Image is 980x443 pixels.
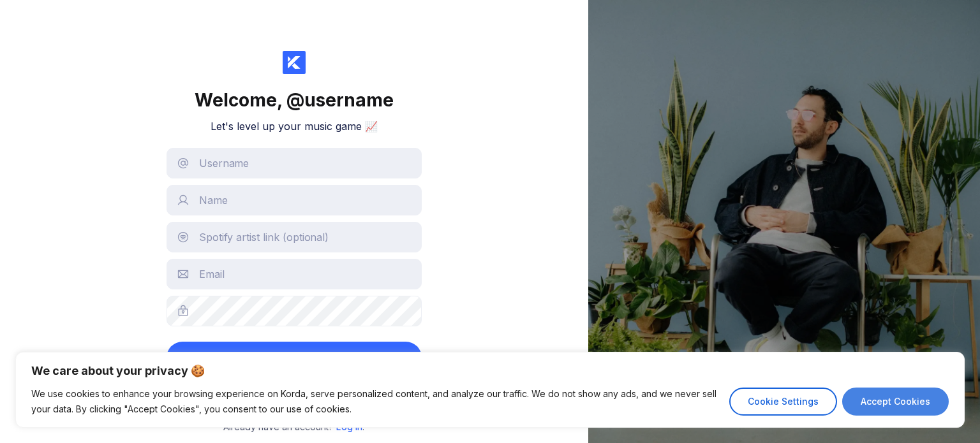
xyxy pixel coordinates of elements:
[167,185,422,215] input: Name
[304,89,394,111] span: username
[167,259,422,289] input: Email
[167,148,422,178] input: Username
[211,120,378,133] h2: Let's level up your music game 📈
[729,388,837,416] button: Cookie Settings
[842,388,949,416] button: Accept Cookies
[167,222,422,252] input: Spotify artist link (optional)
[31,363,949,379] p: We care about your privacy 🍪
[286,89,304,111] span: @
[195,89,394,111] div: Welcome,
[31,386,720,417] p: We use cookies to enhance your browsing experience on Korda, serve personalized content, and anal...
